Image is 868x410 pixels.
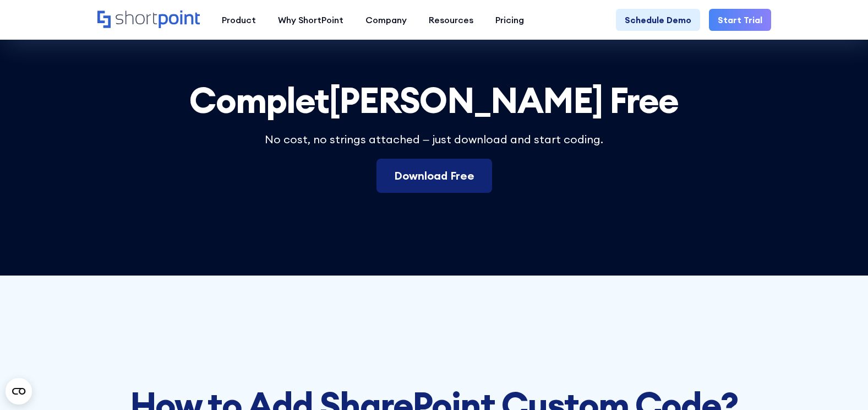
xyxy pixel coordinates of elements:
h2: Complet﻿[PERSON_NAME] Free [136,81,732,120]
a: Schedule Demo [616,9,700,31]
a: Pricing [484,9,535,31]
a: Product [211,9,267,31]
div: Pricing [495,13,524,26]
a: Why ShortPoint [267,9,354,31]
iframe: Chat Widget [813,357,868,410]
div: Resources [429,13,473,26]
div: Product [222,13,256,26]
a: Download Free [376,159,492,193]
p: No cost, no strings attached – just downloa﻿d and start coding. [136,131,732,148]
a: Resources [418,9,484,31]
button: Open CMP widget [6,378,32,404]
a: Company [354,9,418,31]
div: Why ShortPoint [278,13,343,26]
div: Company [365,13,407,26]
a: Start Trial [709,9,771,31]
a: Home [97,10,200,29]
